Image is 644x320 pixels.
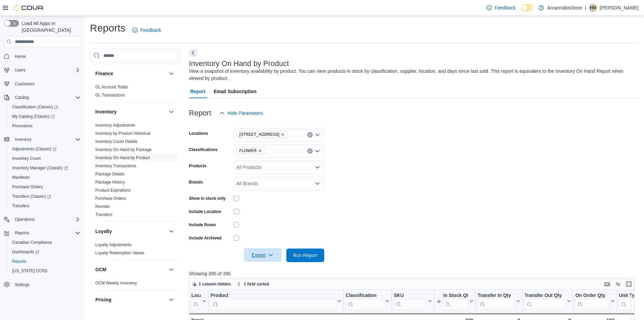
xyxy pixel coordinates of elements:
button: Clear input [307,132,313,137]
span: My Catalog (Classic) [12,114,55,119]
button: Open list of options [315,148,320,154]
button: Inventory [167,108,175,116]
a: Canadian Compliance [9,238,55,247]
span: Transfers [12,203,29,209]
div: Location [191,293,201,310]
span: HM [590,4,596,12]
div: Transfer Out Qty [524,293,565,299]
a: Loyalty Adjustments [95,242,132,247]
div: In Stock Qty [443,293,468,310]
a: Classification (Classic) [9,103,61,111]
button: Reports [7,257,83,266]
span: [STREET_ADDRESS] [239,131,280,138]
button: Inventory [1,135,83,144]
div: Location [191,293,201,299]
a: Feedback [484,1,518,15]
a: Inventory Count Details [95,139,138,144]
span: FLOWER [236,147,265,154]
button: Finance [95,70,166,77]
span: Dashboards [9,248,80,256]
span: Promotions [12,123,33,129]
span: Inventory Count [9,154,80,163]
span: Washington CCRS [9,267,80,275]
span: Home [15,54,26,59]
span: Feedback [140,27,161,34]
button: Clear input [307,148,313,154]
label: Show in stock only [189,196,226,201]
a: Customers [12,80,37,88]
span: Promotions [9,122,80,130]
a: [US_STATE] CCRS [9,267,50,275]
p: ArcannabisStore [547,4,582,12]
span: Canadian Compliance [12,240,52,245]
div: Product [211,293,336,299]
span: Package Details [95,171,125,177]
span: Inventory [15,137,31,142]
a: Inventory On Hand by Product [95,155,150,160]
a: Product Expirations [95,188,130,193]
span: Reports [9,257,80,265]
button: Open list of options [315,181,320,186]
button: Catalog [12,93,31,102]
button: Reports [12,229,32,237]
span: Run Report [293,252,317,259]
div: Transfer Out Qty [524,293,565,310]
span: Canadian Compliance [9,238,80,247]
nav: Complex example [4,48,80,307]
span: Users [15,67,25,73]
span: Settings [12,280,80,289]
span: Package History [95,179,125,185]
span: Customers [12,80,80,88]
span: Transfers [9,202,80,210]
span: Transfers (Classic) [12,194,51,199]
a: Dashboards [7,247,83,257]
button: Manifests [7,173,83,182]
a: Purchase Orders [9,183,46,191]
button: Open list of options [315,165,320,170]
span: Load All Apps in [GEOGRAPHIC_DATA] [19,20,80,34]
label: Products [189,163,207,169]
button: Catalog [1,93,83,102]
label: Locations [189,131,208,136]
span: Operations [12,215,80,223]
a: Adjustments (Classic) [7,144,83,154]
span: 2267 Kingsway - 450548 [236,131,288,138]
span: Transfers [95,212,112,217]
div: On Order Qty [575,293,609,299]
span: Purchase Orders [9,183,80,191]
div: On Order Qty [575,293,609,310]
div: Inventory [90,121,181,221]
div: Henrique Merzari [589,4,597,12]
span: Purchase Orders [12,184,43,190]
button: Export [244,248,282,262]
button: OCM [167,265,175,274]
a: Reports [9,257,29,265]
button: Operations [12,215,38,223]
button: Users [1,65,83,75]
div: Transfer In Qty [477,293,515,310]
a: Feedback [129,23,164,37]
button: Transfer In Qty [477,293,520,310]
div: SKU URL [394,293,427,310]
button: Customers [1,79,83,89]
button: Product [211,293,341,310]
div: Transfer In Qty [477,293,515,299]
span: Inventory by Product Historical [95,131,150,136]
span: 1 column hidden [199,281,231,287]
button: Finance [167,69,175,78]
span: Dashboards [12,249,39,255]
span: Inventory On Hand by Product [95,155,150,161]
span: Inventory [12,135,80,144]
a: GL Transactions [95,93,125,98]
button: SKU [394,293,432,310]
a: Package Details [95,172,125,176]
label: Classifications [189,147,218,152]
span: Loyalty Adjustments [95,242,132,248]
label: Include Room [189,222,216,228]
button: In Stock Qty [436,293,473,310]
button: Remove 2267 Kingsway - 450548 from selection in this group [281,132,285,136]
span: 1 field sorted [244,281,269,287]
h3: Inventory On Hand by Product [189,60,289,68]
span: Home [12,52,80,60]
button: 1 column hidden [189,280,234,288]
